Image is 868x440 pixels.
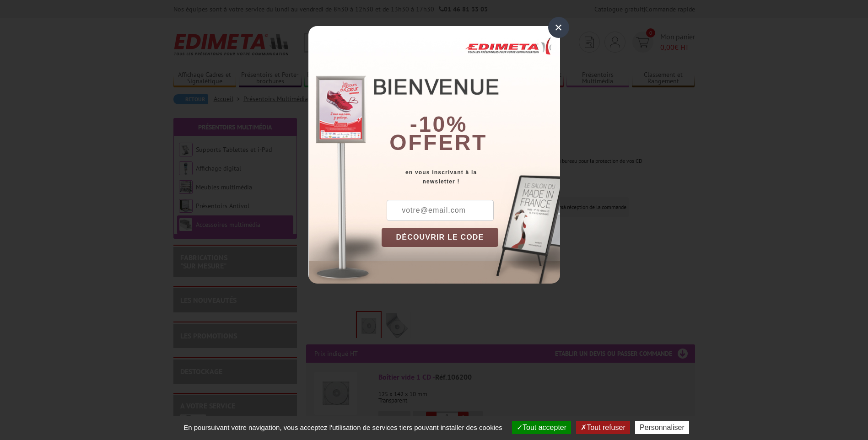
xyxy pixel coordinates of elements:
div: en vous inscrivant à la newsletter ! [382,168,560,186]
b: -10% [410,112,468,136]
button: Tout refuser [576,421,630,434]
button: DÉCOUVRIR LE CODE [382,228,499,247]
input: votre@email.com [387,200,494,221]
font: offert [389,130,487,155]
div: × [548,17,569,38]
button: Personnaliser (fenêtre modale) [635,421,689,434]
span: En poursuivant votre navigation, vous acceptez l'utilisation de services tiers pouvant installer ... [179,424,507,431]
button: Tout accepter [512,421,571,434]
